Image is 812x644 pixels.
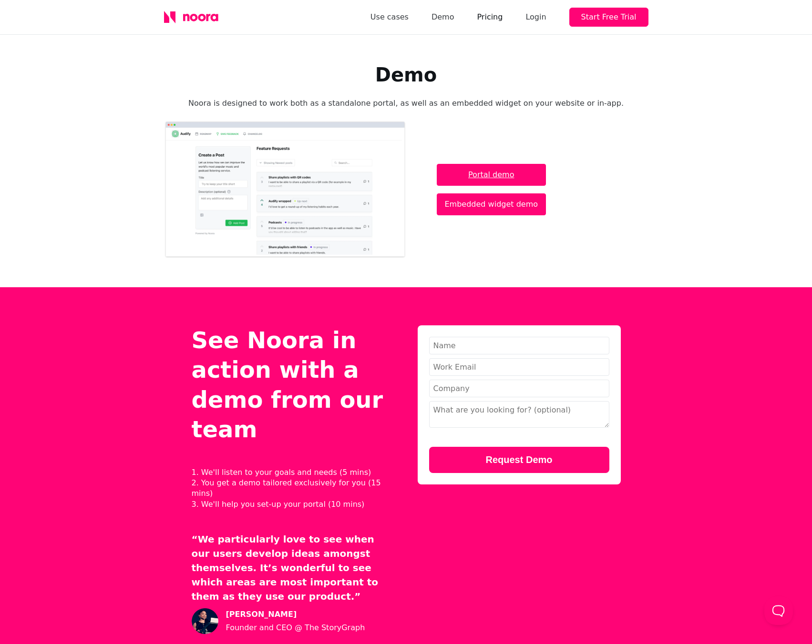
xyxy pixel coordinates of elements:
[429,380,609,397] input: Company
[429,337,609,354] input: Name
[226,608,365,621] strong: [PERSON_NAME]
[432,10,454,24] a: Demo
[437,164,546,186] a: Portal demo
[164,121,406,259] img: A preview of Noora's standalone portal
[525,10,546,24] div: Login
[437,193,546,215] a: Embedded widget demo
[192,467,395,510] p: 1. We'll listen to your goals and needs (5 mins) 2. You get a demo tailored exclusively for you (...
[164,98,648,109] p: Noora is designed to work both as a standalone portal, as well as an embedded widget on your webs...
[164,63,648,86] h1: Demo
[192,325,395,444] h2: See Noora in action with a demo from our team
[370,10,409,24] a: Use cases
[226,621,365,634] span: Founder and CEO @ The StoryGraph
[429,358,609,376] input: Work Email
[764,596,793,625] iframe: Help Scout Beacon - Open
[569,8,648,27] button: Start Free Trial
[429,447,609,473] button: Request Demo
[192,533,379,602] q: We particularly love to see when our users develop ideas amongst themselves. It’s wonderful to se...
[192,608,218,634] img: NadiaOdunayo.png
[477,10,503,24] a: Pricing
